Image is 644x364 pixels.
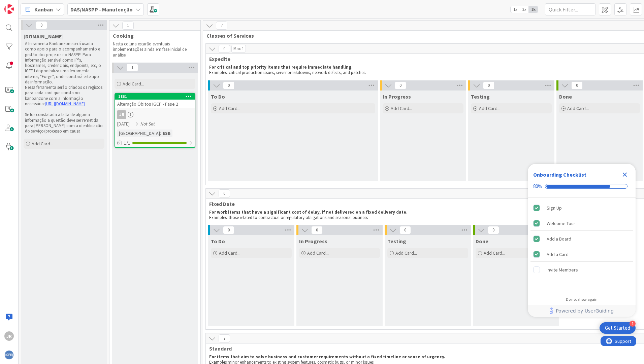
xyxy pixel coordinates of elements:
[529,6,538,13] span: 3x
[311,226,323,234] span: 0
[488,226,499,234] span: 0
[219,189,230,197] span: 0
[206,32,639,39] span: Classes of Services
[209,56,637,62] span: Expedite
[528,164,636,317] div: Checklist Container
[533,171,586,179] div: Onboarding Checklist
[127,64,138,72] span: 1
[547,235,571,243] div: Add a Board
[25,41,103,85] p: A ferramenta Kanbanzone será usada como apoio para o acompanhamento e gestão dos projetos do NASP...
[630,321,636,327] div: 1
[483,81,494,89] span: 0
[140,121,155,127] i: Not Set
[209,70,366,75] span: Examples: critical production issues, server breakdowns, network defects, and patches.
[511,6,520,13] span: 1x
[387,238,406,245] span: Testing
[219,250,240,256] span: Add Card...
[209,64,353,70] strong: For critical and top priority items that require immediate handling.
[533,183,630,189] div: Checklist progress: 80%
[395,81,406,89] span: 0
[399,226,411,234] span: 0
[25,112,103,134] p: Se for constatada a falta de alguma informação a questão deve ser remetida para [PERSON_NAME] com...
[547,219,575,227] div: Welcome Tour
[533,183,542,189] div: 80%
[25,85,103,107] p: Nessa ferramenta serão criados os registos para cada card que consta no kanbanzone com a informaç...
[118,94,195,99] div: 1861
[216,22,227,30] span: 7
[484,250,505,256] span: Add Card...
[600,322,636,334] div: Open Get Started checklist, remaining modules: 1
[556,307,614,315] span: Powered by UserGuiding
[32,141,53,147] span: Add Card...
[530,231,633,246] div: Add a Board is complete.
[395,250,417,256] span: Add Card...
[115,100,195,108] div: Alteração Óbitos IGCP - Fase 2
[161,130,172,137] div: ESB
[528,198,636,292] div: Checklist items
[4,350,14,360] img: avatar
[559,93,572,100] span: Done
[605,325,630,331] div: Get Started
[117,130,160,137] div: [GEOGRAPHIC_DATA]
[299,238,327,245] span: In Progress
[233,47,244,50] div: Max 1
[566,297,598,302] div: Do not show again
[124,140,130,147] span: 1 / 1
[391,105,412,111] span: Add Card...
[115,93,195,148] a: 1861Alteração Óbitos IGCP - Fase 2JR[DATE]Not Set[GEOGRAPHIC_DATA]:ESB1/1
[117,110,126,119] div: JR
[547,266,578,274] div: Invite Members
[219,105,240,111] span: Add Card...
[531,305,632,317] a: Powered by UserGuiding
[219,334,230,342] span: 7
[209,209,408,215] strong: For work items that have a significant cost of delay, if not delivered on a fixed delivery date.
[117,120,130,128] span: [DATE]
[4,331,14,341] div: JR
[530,262,633,277] div: Invite Members is incomplete.
[476,238,488,245] span: Done
[471,93,490,100] span: Testing
[113,41,192,58] p: Nesta coluna estarão eventuais implementações ainda em fase inicial de análise.
[528,305,636,317] div: Footer
[14,1,31,9] span: Support
[211,238,225,245] span: To Do
[547,204,562,212] div: Sign Up
[160,130,161,137] span: :
[4,4,14,14] img: Visit kanbanzone.com
[545,3,595,15] input: Quick Filter...
[115,139,195,147] div: 1/1
[479,105,501,111] span: Add Card...
[36,21,47,29] span: 0
[547,250,569,258] div: Add a Card
[123,81,144,87] span: Add Card...
[223,81,234,89] span: 0
[530,247,633,262] div: Add a Card is complete.
[530,201,633,215] div: Sign Up is complete.
[307,250,329,256] span: Add Card...
[115,110,195,119] div: JR
[209,215,368,220] span: Examples: those related to contractual or regulatory obligations and seasonal business
[34,5,53,13] span: Kanban
[571,81,583,89] span: 0
[209,201,637,207] span: Fixed Date
[115,94,195,100] div: 1861
[567,105,589,111] span: Add Card...
[209,354,445,360] strong: For items that aim to solve business and customer requirements without a fixed timeline or sense ...
[45,101,85,107] a: [URL][DOMAIN_NAME]
[219,45,230,53] span: 0
[383,93,411,100] span: In Progress
[115,94,195,108] div: 1861Alteração Óbitos IGCP - Fase 2
[530,216,633,231] div: Welcome Tour is complete.
[122,22,134,30] span: 1
[211,93,225,100] span: To Do
[70,6,133,13] b: DAS/NASPP - Manutenção
[520,6,529,13] span: 2x
[619,169,630,180] div: Close Checklist
[209,345,637,352] span: Standard
[113,32,192,39] span: Cooking
[223,226,234,234] span: 0
[24,33,64,40] span: READ.ME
